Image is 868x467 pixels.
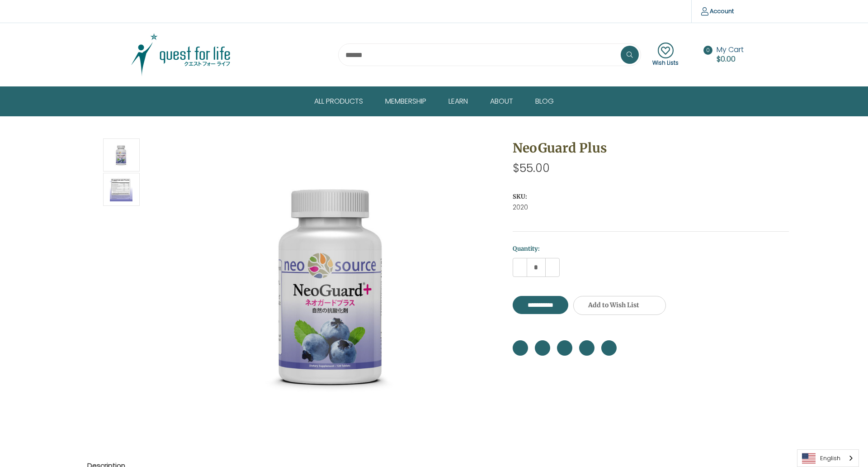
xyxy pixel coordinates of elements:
[110,140,132,170] img: NeoGuard Plus
[513,244,789,253] label: Quantity:
[703,46,712,55] span: 0
[717,54,736,64] span: $0.00
[652,43,679,67] a: Wish Lists
[513,203,789,212] dd: 2020
[573,296,666,315] a: Add to Wish List
[307,87,378,116] a: All Products
[513,192,787,201] dt: SKU:
[797,449,859,467] div: Language
[110,174,132,205] img: NeoGuard Plus
[442,87,483,116] a: Learn
[513,138,789,157] h1: NeoGuard Plus
[528,87,561,116] a: Blog
[797,450,859,467] a: English
[378,87,442,116] a: Membership
[483,87,528,116] a: About
[717,44,744,64] a: Cart with 0 items
[218,175,444,401] img: NeoGuard Plus
[797,449,859,467] aside: Language selected: English
[557,340,572,356] a: Print
[717,44,744,55] span: My Cart
[588,301,639,309] span: Add to Wish List
[124,32,237,77] img: Quest Group
[513,160,550,176] span: $55.00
